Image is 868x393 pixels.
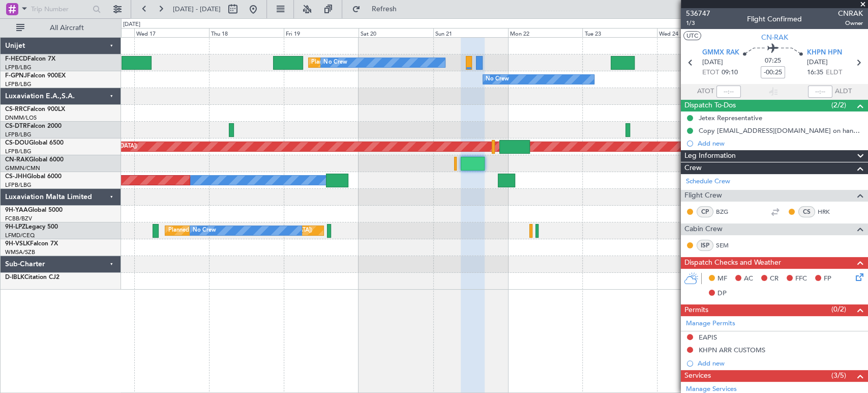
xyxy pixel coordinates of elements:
span: All Aircraft [26,24,107,32]
span: FP [824,274,831,284]
span: FFC [795,274,807,284]
a: SEM [716,241,739,250]
span: ALDT [835,87,852,97]
span: 09:10 [722,68,738,78]
div: Copy [EMAIL_ADDRESS][DOMAIN_NAME] on handling requests [699,126,863,135]
span: 9H-VSLK [5,241,30,247]
a: 9H-LPZLegacy 500 [5,224,58,230]
a: BZG [716,207,739,216]
span: ETOT [702,68,719,78]
div: No Crew [486,72,509,87]
a: LFPB/LBG [5,131,32,138]
a: DNMM/LOS [5,114,37,122]
div: Jetex Representative [699,114,762,122]
span: Crew [684,162,702,174]
span: Leg Information [684,150,736,162]
a: 9H-YAAGlobal 5000 [5,207,63,213]
a: Schedule Crew [686,177,730,187]
span: ATOT [697,87,714,97]
div: Fri 19 [284,28,358,37]
span: Refresh [363,6,405,13]
div: No Crew [193,223,216,238]
a: F-HECDFalcon 7X [5,56,55,62]
a: CS-RRCFalcon 900LX [5,106,65,113]
div: Planned [GEOGRAPHIC_DATA] ([GEOGRAPHIC_DATA]) [168,223,312,238]
span: F-HECD [5,56,27,62]
input: Trip Number [31,2,89,17]
a: LFPB/LBG [5,64,32,71]
div: ISP [697,240,713,251]
div: Planned Maint [GEOGRAPHIC_DATA] ([GEOGRAPHIC_DATA]) [311,55,471,70]
button: UTC [683,31,701,40]
span: GMMX RAK [702,48,739,58]
div: Mon 22 [508,28,583,37]
a: LFPB/LBG [5,181,32,189]
div: CP [697,206,713,217]
div: Thu 18 [209,28,284,37]
span: CS-JHH [5,174,27,180]
span: KHPN HPN [807,48,842,58]
a: 9H-VSLKFalcon 7X [5,241,58,247]
span: CNRAK [838,8,863,19]
a: CS-JHHGlobal 6000 [5,174,62,180]
a: Manage Permits [686,319,735,329]
div: No Crew [323,55,347,70]
span: CS-DTR [5,123,27,129]
span: Dispatch To-Dos [684,100,736,111]
span: D-IBLK [5,274,24,280]
a: LFMD/CEQ [5,232,35,239]
div: Sat 20 [358,28,433,37]
span: Cabin Crew [684,223,723,235]
span: 07:25 [765,56,781,66]
a: WMSA/SZB [5,248,35,256]
span: CS-DOU [5,140,29,146]
span: Owner [838,19,863,27]
span: (0/2) [831,304,846,315]
span: AC [744,274,753,284]
a: LFPB/LBG [5,148,32,155]
div: Wed 17 [134,28,209,37]
div: [DATE] [123,20,140,29]
span: [DATE] [702,58,723,68]
a: D-IBLKCitation CJ2 [5,274,59,280]
a: CS-DOUGlobal 6500 [5,140,64,146]
button: Refresh [347,1,408,17]
a: CN-RAKGlobal 6000 [5,157,64,163]
a: LFPB/LBG [5,80,32,88]
span: F-GPNJ [5,73,27,79]
div: EAPIS [699,333,717,342]
span: [DATE] - [DATE] [173,5,221,14]
span: DP [717,289,727,299]
div: Wed 24 [657,28,732,37]
span: 9H-LPZ [5,224,25,230]
span: CR [770,274,779,284]
span: (3/5) [831,370,846,381]
span: (2/2) [831,100,846,110]
span: 1/3 [686,19,710,27]
span: Dispatch Checks and Weather [684,257,781,269]
span: CS-RRC [5,106,27,113]
div: Flight Confirmed [747,14,802,24]
span: Flight Crew [684,190,722,202]
a: F-GPNJFalcon 900EX [5,73,66,79]
button: All Aircraft [11,20,110,36]
span: Permits [684,304,708,316]
div: CS [798,206,815,217]
div: Tue 23 [582,28,657,37]
span: MF [717,274,727,284]
a: CS-DTRFalcon 2000 [5,123,62,129]
span: [DATE] [807,58,828,68]
input: --:-- [716,86,741,98]
span: 9H-YAA [5,207,28,213]
div: Sun 21 [433,28,508,37]
span: ELDT [826,68,842,78]
div: Add new [698,139,863,148]
a: FCBB/BZV [5,215,32,222]
div: KHPN ARR CUSTOMS [699,346,765,354]
a: HRK [818,207,841,216]
span: 536747 [686,8,710,19]
a: GMMN/CMN [5,164,40,172]
span: 16:35 [807,68,823,78]
div: Add new [698,359,863,368]
span: Services [684,370,711,382]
